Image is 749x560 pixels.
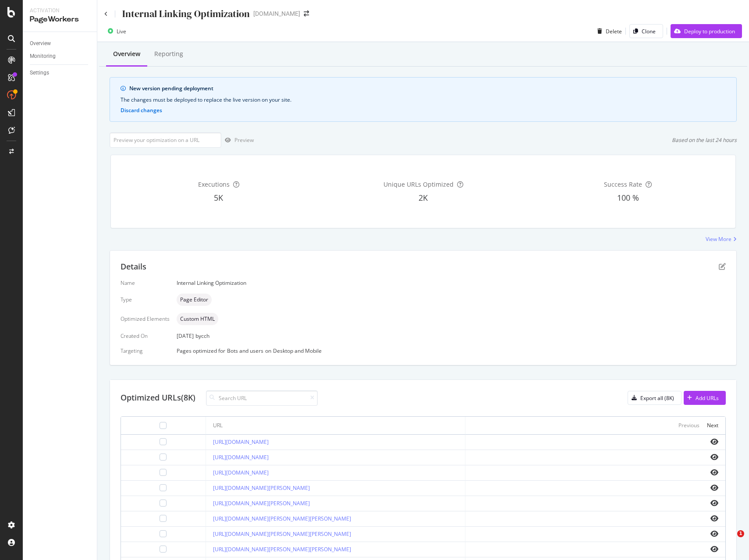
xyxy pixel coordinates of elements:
div: Reporting [154,50,183,58]
a: View More [706,235,737,243]
span: Success Rate [604,180,642,188]
button: Previous [678,420,699,431]
div: Internal Linking Optimization [177,279,726,287]
div: Internal Linking Optimization [122,7,250,21]
div: Targeting [121,347,170,354]
a: Click to go back [104,11,108,17]
div: Desktop and Mobile [273,347,322,354]
a: [URL][DOMAIN_NAME][PERSON_NAME] [213,484,310,492]
a: Overview [30,39,91,48]
i: eye [710,484,718,491]
input: Preview your optimization on a URL [110,132,221,148]
a: [URL][DOMAIN_NAME] [213,454,269,461]
button: Export all (8K) [628,391,682,405]
div: [DOMAIN_NAME] [253,9,300,18]
div: Name [121,279,170,287]
div: The changes must be deployed to replace the live version on your site. [121,96,726,104]
i: eye [710,500,718,507]
div: Delete [606,28,622,35]
span: Page Editor [180,297,208,302]
a: Settings [30,68,91,78]
i: eye [710,438,718,445]
a: [URL][DOMAIN_NAME] [213,438,269,446]
a: [URL][DOMAIN_NAME][PERSON_NAME][PERSON_NAME] [213,546,351,553]
div: Activation [30,7,90,14]
input: Search URL [206,390,318,406]
div: Preview [234,136,254,144]
button: Next [707,420,718,431]
div: Type [121,296,170,303]
a: [URL][DOMAIN_NAME][PERSON_NAME] [213,500,310,507]
div: New version pending deployment [129,85,726,92]
div: Deploy to production [684,28,735,35]
div: neutral label [177,294,212,306]
button: Clone [629,24,663,38]
div: Next [707,422,718,429]
div: neutral label [177,313,218,325]
div: arrow-right-arrow-left [304,11,309,17]
a: Monitoring [30,52,91,61]
div: Previous [678,422,699,429]
i: eye [710,530,718,537]
div: Pages optimized for on [177,347,726,354]
div: info banner [110,77,737,122]
button: Preview [221,133,254,147]
i: eye [710,469,718,476]
div: [DATE] [177,332,726,340]
i: eye [710,546,718,553]
div: Live [117,28,126,35]
a: [URL][DOMAIN_NAME][PERSON_NAME][PERSON_NAME] [213,515,351,522]
div: View More [706,235,731,243]
button: Discard changes [121,107,162,113]
a: [URL][DOMAIN_NAME] [213,469,269,476]
div: Monitoring [30,52,56,61]
div: Settings [30,68,49,78]
div: Based on the last 24 hours [672,136,737,144]
button: Add URLs [684,391,726,405]
div: URL [213,422,223,429]
div: Clone [642,28,656,35]
div: Created On [121,332,170,340]
div: Overview [30,39,51,48]
div: Details [121,261,146,273]
div: Bots and users [227,347,263,354]
div: by cch [195,332,209,340]
div: Export all (8K) [640,394,674,402]
i: eye [710,454,718,461]
div: Add URLs [696,394,719,402]
span: Unique URLs Optimized [383,180,454,188]
i: eye [710,515,718,522]
div: Optimized Elements [121,315,170,323]
span: 100 % [617,192,639,203]
span: Executions [198,180,230,188]
a: [URL][DOMAIN_NAME][PERSON_NAME][PERSON_NAME] [213,530,351,538]
button: Delete [594,24,622,38]
iframe: Intercom live chat [719,530,740,551]
div: pen-to-square [719,263,726,270]
span: Custom HTML [180,316,215,322]
span: 2K [419,192,428,203]
div: PageWorkers [30,14,90,25]
span: 1 [737,530,744,537]
span: 5K [214,192,223,203]
button: Deploy to production [671,24,742,38]
div: Overview [113,50,140,58]
div: Optimized URLs (8K) [121,392,195,404]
